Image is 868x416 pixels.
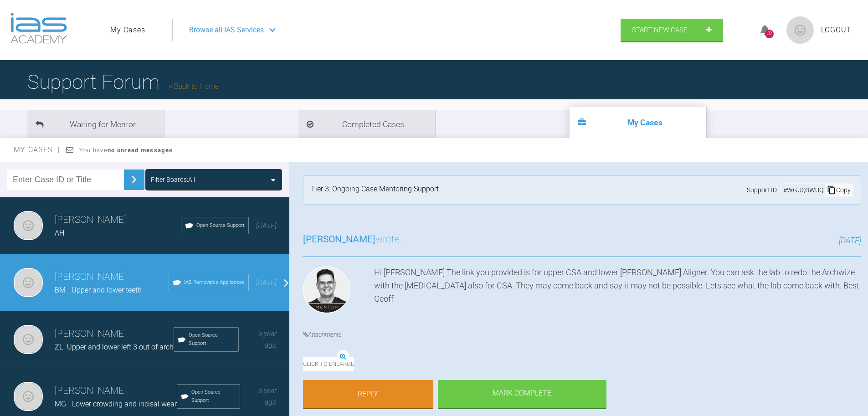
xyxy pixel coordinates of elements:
[14,211,43,240] img: neil noronha
[303,329,861,339] h4: Attachments
[765,30,774,38] div: 32
[55,383,177,399] h3: [PERSON_NAME]
[821,24,852,36] a: Logout
[79,147,173,154] span: You have
[303,234,375,245] span: [PERSON_NAME]
[55,269,169,285] h3: [PERSON_NAME]
[14,268,43,297] img: neil noronha
[108,147,173,154] strong: no unread messages
[151,175,195,185] div: Filter Boards: All
[311,183,439,197] div: Tier 3: Ongoing Case Mentoring Support
[256,221,277,230] span: [DATE]
[747,185,777,195] span: Support ID
[27,110,164,138] li: Waiting for Mentor
[14,325,43,354] img: neil noronha
[438,380,606,408] div: Mark Complete
[189,24,264,36] span: Browse all IAS Services
[10,13,67,44] img: logo-light.3e3ef733.png
[374,266,861,317] div: Hi [PERSON_NAME] The link you provided is for upper CSA and lower [PERSON_NAME] Aligner. You can ...
[14,382,43,411] img: neil noronha
[570,107,706,138] li: My Cases
[196,221,245,230] span: Open Source Support
[191,388,236,405] span: Open Source Support
[55,286,142,294] span: BM - Upper and lower teeth
[55,229,64,237] span: AH
[303,380,433,408] a: Reply
[839,236,861,245] span: [DATE]
[169,82,219,91] a: Back to Home
[303,357,354,371] span: Click to enlarge
[127,172,141,187] img: chevronRight.28bd32b0.svg
[55,326,174,342] h3: [PERSON_NAME]
[781,185,825,195] div: # WGUQ3WUQ
[258,386,277,407] span: a year ago
[258,329,277,350] span: a year ago
[110,24,145,36] a: My Cases
[7,169,124,190] input: Enter Case ID or Title
[303,266,350,313] img: Geoff Stone
[621,19,723,41] a: Start New Case
[14,145,61,154] span: My Cases
[632,26,688,34] span: Start New Case
[27,66,219,98] h1: Support Forum
[55,400,177,408] span: MG - Lower crowding and incisal wear
[825,184,853,196] div: Copy
[184,278,245,287] span: IAS Removable Appliances
[55,343,174,351] span: ZL- Upper and lower left 3 out of arch
[298,110,435,138] li: Completed Cases
[189,331,235,348] span: Open Source Support
[55,212,181,228] h3: [PERSON_NAME]
[786,16,814,44] img: profile.png
[303,232,406,247] h3: wrote...
[256,278,277,287] span: [DATE]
